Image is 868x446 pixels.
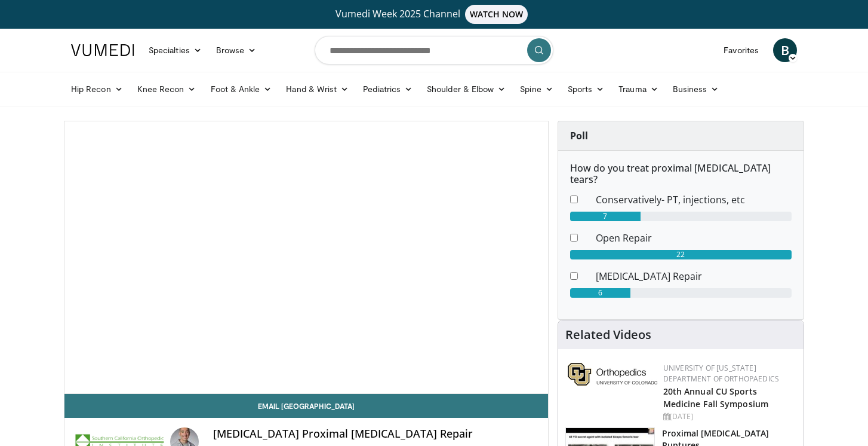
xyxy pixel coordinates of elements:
img: 355603a8-37da-49b6-856f-e00d7e9307d3.png.150x105_q85_autocrop_double_scale_upscale_version-0.2.png [568,363,657,386]
a: Foot & Ankle [204,77,279,101]
h4: [MEDICAL_DATA] Proximal [MEDICAL_DATA] Repair [213,427,538,441]
img: VuMedi Logo [71,44,134,56]
a: B [773,38,797,62]
a: Specialties [141,38,209,62]
a: 20th Annual CU Sports Medicine Fall Symposium [663,386,768,410]
div: [DATE] [663,411,794,422]
strong: Poll [570,129,588,142]
a: Trauma [611,77,666,101]
dd: Open Repair [587,231,801,245]
a: Sports [561,77,612,101]
input: Search topics, interventions [315,36,553,65]
a: Spine [513,77,560,101]
a: Shoulder & Elbow [420,77,513,101]
span: WATCH NOW [465,5,528,24]
a: Pediatrics [356,77,420,101]
div: 6 [570,288,630,298]
a: Email [GEOGRAPHIC_DATA] [64,394,548,418]
div: 7 [570,212,641,221]
a: Knee Recon [130,77,204,101]
a: Hand & Wrist [279,77,356,101]
div: 22 [570,250,792,259]
dd: Conservatively- PT, injections, etc [587,193,801,207]
a: Vumedi Week 2025 ChannelWATCH NOW [73,5,795,24]
h4: Related Videos [565,328,651,342]
a: Hip Recon [64,77,130,101]
video-js: Video Player [64,121,548,394]
dd: [MEDICAL_DATA] Repair [587,269,801,283]
a: University of [US_STATE] Department of Orthopaedics [663,363,779,384]
h6: How do you treat proximal [MEDICAL_DATA] tears? [570,163,792,185]
a: Favorites [716,38,766,62]
a: Business [666,77,727,101]
a: Browse [209,38,264,62]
